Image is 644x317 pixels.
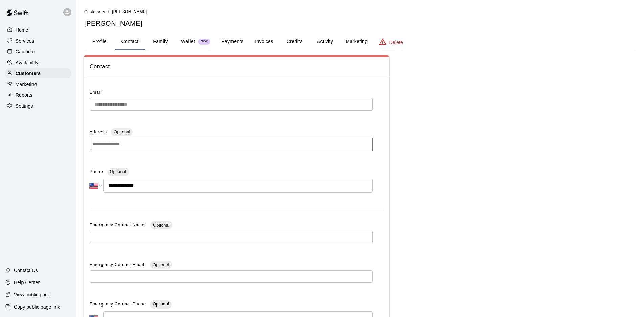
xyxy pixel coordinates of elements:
span: Optional [111,129,133,134]
p: Copy public page link [14,303,60,310]
span: Emergency Contact Name [90,223,146,227]
button: Profile [84,33,115,50]
p: Wallet [181,38,195,45]
a: Availability [5,58,71,68]
div: The email of an existing customer can only be changed by the customer themselves at https://book.... [90,98,373,111]
p: Calendar [16,48,35,55]
nav: breadcrumb [84,8,636,16]
span: Optional [150,262,172,267]
p: Customers [16,70,41,77]
button: Credits [279,33,310,50]
span: Customers [84,9,105,14]
div: basic tabs example [84,33,636,50]
p: Settings [16,103,33,109]
button: Invoices [249,33,279,50]
button: Family [145,33,176,50]
a: Customers [5,68,71,78]
p: Contact Us [14,267,38,274]
span: Contact [90,62,383,71]
button: Marketing [340,33,373,50]
p: Services [16,38,34,44]
span: Optional [153,302,169,307]
p: View public page [14,291,50,298]
a: Home [5,25,71,35]
span: Email [90,90,102,95]
span: Address [90,130,107,134]
a: Marketing [5,79,71,89]
button: Contact [115,33,145,50]
span: [PERSON_NAME] [112,9,147,14]
h5: [PERSON_NAME] [84,19,636,28]
a: Settings [5,101,71,111]
span: Optional [110,169,126,174]
a: Reports [5,90,71,100]
li: / [108,8,109,15]
p: Marketing [16,81,37,88]
p: Help Center [14,279,40,286]
a: Customers [84,9,105,14]
span: New [198,39,210,44]
button: Payments [216,33,249,50]
p: Delete [389,39,403,46]
span: Emergency Contact Email [90,262,146,267]
a: Services [5,36,71,46]
p: Availability [16,59,39,66]
span: Optional [150,223,172,228]
p: Reports [16,92,32,98]
a: Calendar [5,47,71,57]
button: Activity [310,33,340,50]
span: Emergency Contact Phone [90,299,146,310]
span: Phone [90,166,103,177]
p: Home [16,27,28,33]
